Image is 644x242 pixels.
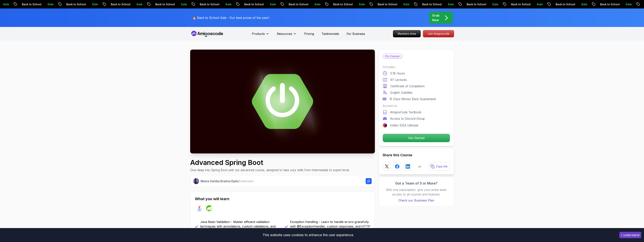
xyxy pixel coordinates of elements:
[390,84,425,88] p: Certificate of Completion
[619,232,641,238] button: Accept cookies
[383,198,450,203] a: Check our Business Plan
[146,2,172,6] p: Back to School
[3,231,614,239] div: This website uses cookies to enhance the user experience.
[83,2,95,6] p: Sale
[190,159,350,166] h1: Advanced Spring Boot
[277,31,297,39] button: Resources
[383,181,450,186] h3: Got a Team of 5 or More?
[418,164,422,169] p: or
[324,2,350,6] p: Back to School
[347,31,365,36] a: For Business
[617,2,629,6] p: Sale
[383,103,450,108] p: Access to:
[369,2,394,6] p: Back to School
[383,188,450,197] p: With one subscription, give your entire team access to all courses and features.
[201,179,254,183] p: Mama Samba Braima Djalo /
[432,13,440,22] p: Grab Now
[102,2,128,6] p: Back to School
[383,65,450,69] p: Includes:
[277,31,292,36] p: Resources
[252,31,269,39] button: Products
[192,15,269,20] p: 🔥 Back to School Sale - Our best prices of the year!
[394,2,407,6] p: Sale
[383,134,450,142] p: Get Started
[528,2,540,6] p: Sale
[390,110,421,114] p: AmigosCode Textbook
[240,179,254,183] span: Instructor
[304,31,314,36] a: Pricing
[200,220,280,233] p: Java Bean Validation - Master efficient validation techniques with annotations, custom validation...
[196,205,202,211] img: java logo
[390,116,425,121] p: Access to Discord Group
[191,2,217,6] p: Back to School
[280,2,306,6] p: Back to School
[383,134,450,142] button: Get Started
[390,77,407,82] p: 97 Lectures
[290,220,370,233] p: Exception Handling - Learn to handle errors gracefully with @ExceptionHandler, custom responses, ...
[190,168,350,172] p: Dive deep into Spring Boot with our advanced course, designed to take your skills from intermedia...
[572,2,584,6] p: Sale
[39,2,51,6] p: Sale
[193,178,199,184] img: Nelson Djalo
[547,2,572,6] p: Back to School
[195,196,370,201] h2: What you will learn
[390,123,418,128] p: IntelliJ IDEA Ultimate
[261,2,273,6] p: Sale
[217,2,229,6] p: Sale
[390,90,413,95] p: English Subtitles
[502,2,528,6] p: Back to School
[190,50,375,153] img: advanced-spring-boot_thumbnail
[13,2,39,6] p: Back to School
[423,30,454,37] a: Join Amigoscode
[436,165,448,168] p: Copy link
[423,30,454,37] p: Join Amigoscode
[172,2,184,6] p: Sale
[483,2,495,6] p: Sale
[428,162,450,171] button: Copy link
[393,30,421,37] a: Members Area
[383,152,450,158] h2: Share this Course
[322,31,339,36] a: Testimonials
[306,2,318,6] p: Sale
[350,2,362,6] p: Sale
[383,54,402,58] p: Pro Course
[389,97,436,101] p: 15 Days Money Back Guaranteed
[390,71,405,76] p: 5.18 Hours
[591,2,617,6] p: Back to School
[235,2,261,6] p: Back to School
[252,31,265,36] p: Products
[458,2,483,6] p: Back to School
[128,2,140,6] p: Sale
[57,2,83,6] p: Back to School
[413,2,439,6] p: Back to School
[393,30,420,37] p: Members Area
[383,123,387,128] img: jetbrains logo
[439,2,451,6] p: Sale
[206,205,212,211] img: spring logo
